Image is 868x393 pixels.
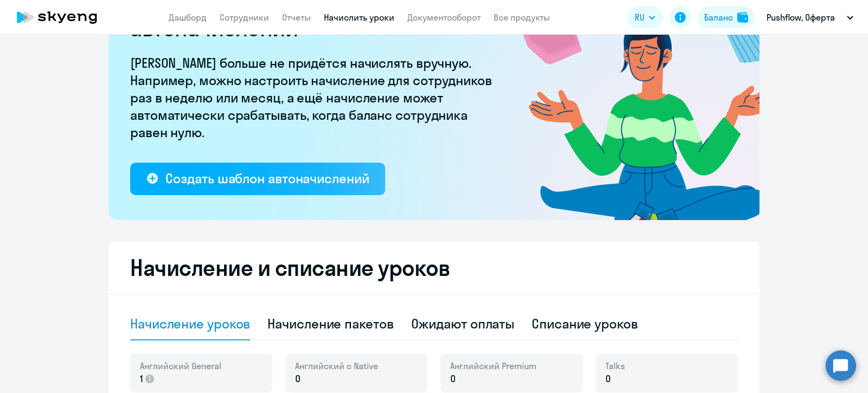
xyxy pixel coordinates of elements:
span: RU [635,11,644,24]
img: balance [737,12,748,23]
a: Отчеты [282,12,311,23]
span: 1 [140,372,143,386]
a: Начислить уроки [324,12,394,23]
button: RU [627,7,663,28]
span: 0 [605,372,611,386]
div: Начисление пакетов [267,315,393,332]
span: Английский General [140,360,221,372]
div: Списание уроков [532,315,638,332]
a: Документооборот [407,12,481,23]
span: Английский с Native [295,360,378,372]
span: 0 [295,372,301,386]
p: [PERSON_NAME] больше не придётся начислять вручную. Например, можно настроить начисление для сотр... [130,54,499,141]
span: Talks [605,360,625,372]
span: Английский Premium [450,360,537,372]
h2: Начисление и списание уроков [130,255,738,281]
button: Pushflow, Оферта [761,4,859,30]
p: Pushflow, Оферта [767,11,835,24]
a: Все продукты [494,12,550,23]
div: Баланс [704,11,733,24]
button: Создать шаблон автоначислений [130,163,385,195]
a: Сотрудники [220,12,269,23]
div: Начисление уроков [130,315,250,332]
button: Балансbalance [698,7,755,28]
div: Создать шаблон автоначислений [165,170,369,187]
div: Ожидают оплаты [411,315,515,332]
span: 0 [450,372,456,386]
a: Дашборд [169,12,207,23]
